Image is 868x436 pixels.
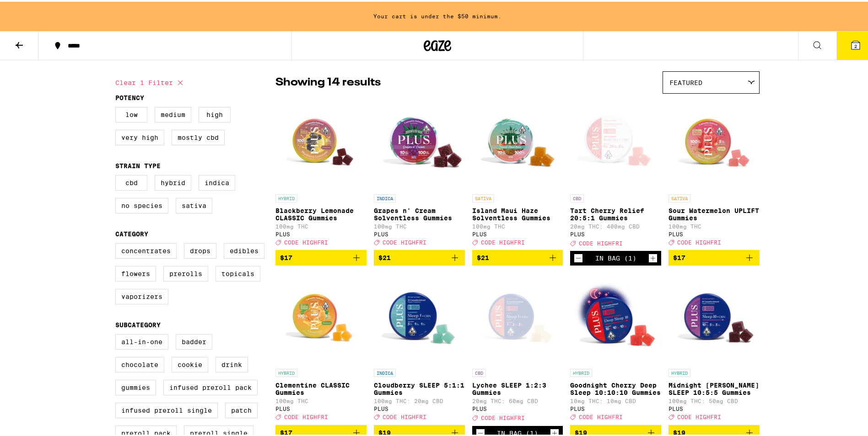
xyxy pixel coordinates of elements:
[669,205,760,220] p: Sour Watermelon UPLIFT Gummies
[115,264,156,280] label: Flowers
[374,192,396,201] p: INDICA
[669,396,760,402] p: 100mg THC: 50mg CBD
[176,196,212,212] label: Sativa
[115,319,161,327] legend: Subcategory
[595,253,636,260] div: In Bag (1)
[374,205,465,220] p: Grapes n' Cream Solventless Gummies
[669,77,702,85] span: Featured
[172,355,208,371] label: Cookie
[570,229,661,235] div: PLUS
[570,404,661,410] div: PLUS
[115,173,147,189] label: CBD
[374,396,465,402] p: 100mg THC: 20mg CBD
[579,413,623,419] span: CODE HIGHFRI
[374,96,465,248] a: Open page for Grapes n' Cream Solventless Gummies from PLUS
[472,96,563,188] img: PLUS - Island Maui Haze Solventless Gummies
[481,238,525,244] span: CODE HIGHFRI
[155,105,191,121] label: Medium
[216,264,260,280] label: Topicals
[677,238,721,244] span: CODE HIGHFRI
[275,404,367,410] div: PLUS
[669,229,760,235] div: PLUS
[472,192,494,201] p: SATIVA
[477,252,489,260] span: $21
[225,401,258,416] label: Patch
[115,92,144,100] legend: Potency
[677,413,721,419] span: CODE HIGHFRI
[115,128,164,144] label: Very High
[669,96,760,188] img: PLUS - Sour Watermelon UPLIFT Gummies
[216,355,248,371] label: Drink
[383,413,426,419] span: CODE HIGHFRI
[275,96,367,188] img: PLUS - Blackberry Lemonade CLASSIC Gummies
[115,355,164,371] label: Chocolate
[669,192,690,201] p: SATIVA
[575,427,587,435] span: $19
[669,222,760,228] p: 100mg THC
[472,271,563,424] a: Open page for Lychee SLEEP 1:2:3 Gummies from PLUS
[472,96,563,248] a: Open page for Island Maui Haze Solventless Gummies from PLUS
[472,380,563,394] p: Lychee SLEEP 1:2:3 Gummies
[374,271,465,423] a: Open page for Cloudberry SLEEP 5:1:1 Gummies from PLUS
[648,252,658,261] button: Increment
[570,205,661,220] p: Tart Cherry Relief 20:5:1 Gummies
[155,173,191,189] label: Hybrid
[570,367,592,375] p: HYBRID
[172,128,225,144] label: Mostly CBD
[550,427,559,436] button: Increment
[669,404,760,410] div: PLUS
[275,396,367,402] p: 100mg THC
[570,396,661,402] p: 10mg THC: 10mg CBD
[115,69,186,92] button: Clear 1 filter
[673,427,685,435] span: $19
[570,380,661,394] p: Goodnight Cherry Deep Sleep 10:10:10 Gummies
[669,96,760,248] a: Open page for Sour Watermelon UPLIFT Gummies from PLUS
[472,404,563,410] div: PLUS
[176,332,212,348] label: Badder
[275,380,367,394] p: Clementine CLASSIC Gummies
[669,380,760,394] p: Midnight [PERSON_NAME] SLEEP 10:5:5 Gummies
[115,332,168,348] label: All-In-One
[163,264,208,280] label: Prerolls
[115,378,156,393] label: Gummies
[570,222,661,228] p: 20mg THC: 400mg CBD
[481,414,525,420] span: CODE HIGHFRI
[570,96,661,249] a: Open page for Tart Cherry Relief 20:5:1 Gummies from PLUS
[374,248,465,264] button: Add to bag
[115,160,161,168] legend: Strain Type
[472,396,563,402] p: 20mg THC: 60mg CBD
[275,271,367,362] img: PLUS - Clementine CLASSIC Gummies
[374,380,465,394] p: Cloudberry SLEEP 5:1:1 Gummies
[472,222,563,228] p: 100mg THC
[284,413,328,419] span: CODE HIGHFRI
[115,196,168,212] label: No Species
[374,229,465,235] div: PLUS
[199,105,231,121] label: High
[275,205,367,220] p: Blackberry Lemonade CLASSIC Gummies
[115,241,177,257] label: Concentrates
[199,173,235,189] label: Indica
[280,252,292,260] span: $17
[472,367,486,375] p: CBD
[472,205,563,220] p: Island Maui Haze Solventless Gummies
[275,73,381,89] p: Showing 14 results
[275,222,367,228] p: 100mg THC
[472,229,563,235] div: PLUS
[497,428,538,435] div: In Bag (1)
[374,271,465,362] img: PLUS - Cloudberry SLEEP 5:1:1 Gummies
[115,401,218,416] label: Infused Preroll Single
[224,241,264,257] label: Edibles
[669,367,690,375] p: HYBRID
[669,271,760,362] img: PLUS - Midnight Berry SLEEP 10:5:5 Gummies
[574,252,583,261] button: Decrement
[570,192,584,201] p: CBD
[669,271,760,423] a: Open page for Midnight Berry SLEEP 10:5:5 Gummies from PLUS
[115,105,147,121] label: Low
[374,222,465,228] p: 100mg THC
[476,427,485,436] button: Decrement
[275,229,367,235] div: PLUS
[374,96,465,188] img: PLUS - Grapes n' Cream Solventless Gummies
[374,404,465,410] div: PLUS
[275,192,297,201] p: HYBRID
[673,252,685,260] span: $17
